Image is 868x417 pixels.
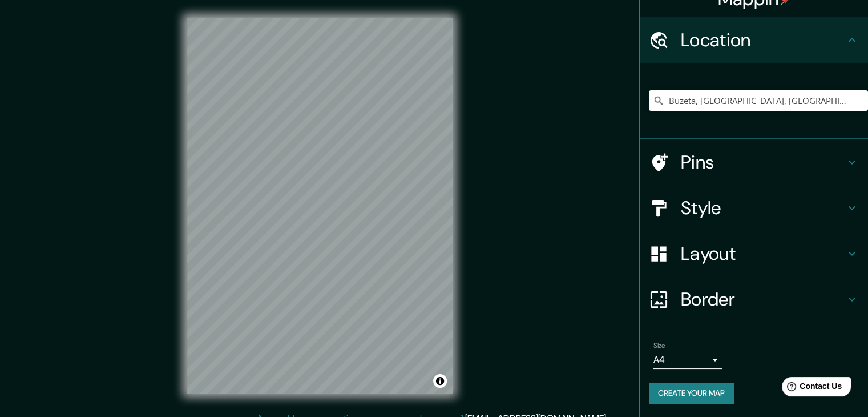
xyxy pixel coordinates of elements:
input: Pick your city or area [649,90,868,111]
div: A4 [653,351,722,369]
h4: Layout [681,242,845,265]
h4: Style [681,197,845,219]
h4: Pins [681,151,845,174]
button: Create your map [649,383,734,404]
h4: Border [681,288,845,311]
canvas: Map [187,18,453,394]
div: Style [640,185,868,231]
div: Layout [640,231,868,276]
iframe: Help widget launcher [766,372,855,404]
button: Toggle attribution [433,374,447,388]
label: Size [653,341,665,351]
div: Border [640,276,868,322]
h4: Location [681,29,845,51]
div: Location [640,17,868,63]
div: Pins [640,139,868,185]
